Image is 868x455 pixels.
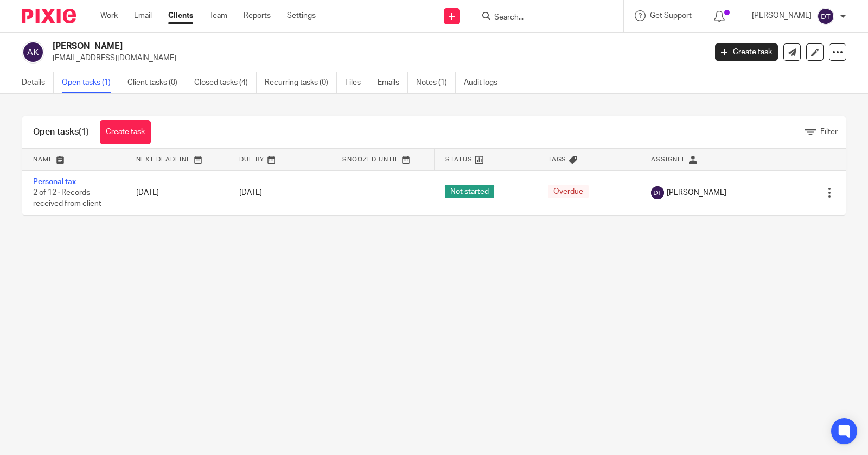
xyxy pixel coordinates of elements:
img: Pixie [22,9,76,23]
span: [PERSON_NAME] [667,187,726,198]
h2: [PERSON_NAME] [53,41,570,52]
a: Clients [168,10,193,21]
a: Audit logs [464,72,506,93]
a: Settings [287,10,316,21]
span: [DATE] [239,189,262,197]
img: svg%3E [651,186,664,199]
span: (1) [79,128,89,136]
span: Overdue [548,185,589,198]
span: Tags [548,156,566,162]
a: Personal tax [33,178,76,186]
h1: Open tasks [33,127,89,138]
td: [DATE] [125,170,228,215]
a: Reports [244,10,271,21]
span: 2 of 12 · Records received from client [33,189,101,208]
a: Files [345,72,369,93]
span: Snoozed Until [342,156,399,162]
span: Get Support [650,12,692,20]
a: Closed tasks (4) [194,72,257,93]
a: Details [22,72,54,93]
a: Create task [715,43,778,61]
p: [EMAIL_ADDRESS][DOMAIN_NAME] [53,53,699,64]
a: Email [134,10,152,21]
a: Notes (1) [416,72,456,93]
input: Search [493,13,591,23]
a: Work [100,10,118,21]
img: svg%3E [817,8,834,25]
span: Not started [445,185,494,198]
a: Emails [378,72,408,93]
span: Status [445,156,473,162]
span: Filter [820,128,838,136]
a: Recurring tasks (0) [265,72,337,93]
a: Open tasks (1) [62,72,119,93]
a: Client tasks (0) [127,72,186,93]
a: Team [209,10,227,21]
p: [PERSON_NAME] [752,10,812,21]
img: svg%3E [22,41,44,64]
a: Create task [100,120,151,144]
